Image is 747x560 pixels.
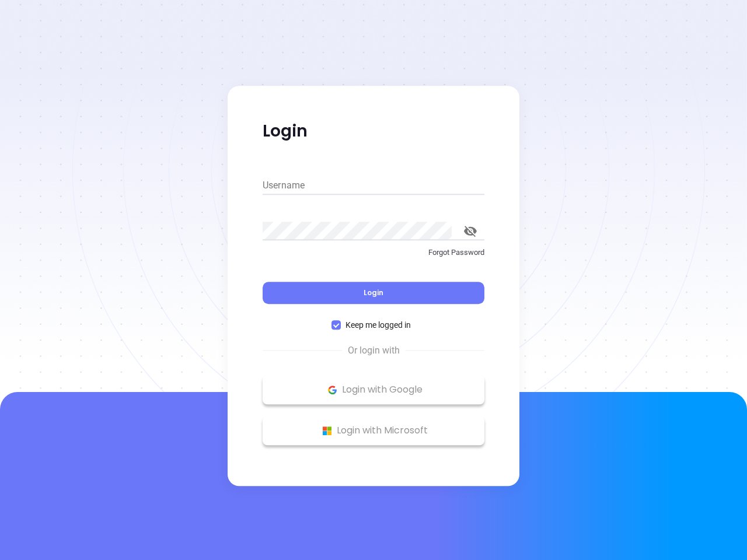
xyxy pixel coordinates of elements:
button: Microsoft Logo Login with Microsoft [263,416,484,445]
p: Login [263,121,484,142]
button: toggle password visibility [456,217,484,245]
p: Login with Microsoft [268,422,479,439]
button: Google Logo Login with Google [263,375,484,404]
span: Keep me logged in [341,318,416,331]
p: Login with Google [268,381,479,398]
img: Google Logo [325,383,340,397]
p: Forgot Password [263,247,484,258]
a: Forgot Password [263,247,484,268]
img: Microsoft Logo [320,423,334,438]
span: Login [364,288,383,297]
button: Login [263,282,484,304]
span: Or login with [342,344,406,358]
